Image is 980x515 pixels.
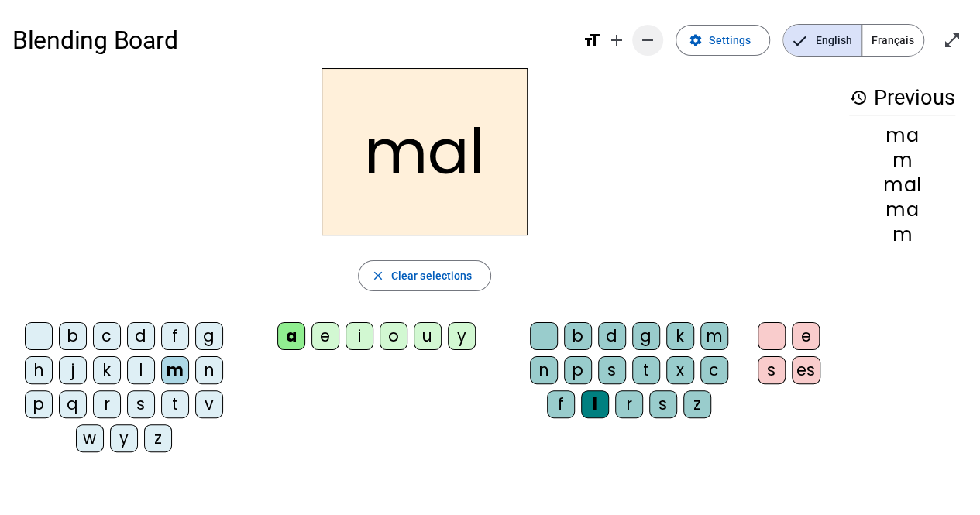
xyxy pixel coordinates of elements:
[110,424,138,452] div: y
[127,356,155,384] div: l
[547,390,575,418] div: f
[792,322,820,350] div: e
[414,322,442,350] div: u
[161,356,189,384] div: m
[649,390,677,418] div: s
[322,68,528,235] h2: mal
[12,15,570,65] h1: Blending Board
[59,356,87,384] div: j
[689,33,703,47] mat-icon: settings
[700,356,728,384] div: c
[700,322,728,350] div: m
[849,151,955,170] div: m
[144,424,172,452] div: z
[391,266,473,285] span: Clear selections
[311,322,339,350] div: e
[127,390,155,418] div: s
[849,225,955,244] div: m
[601,25,632,56] button: Increase font size
[583,31,601,50] mat-icon: format_size
[346,322,373,350] div: i
[195,390,223,418] div: v
[25,390,53,418] div: p
[93,390,121,418] div: r
[783,25,861,56] span: English
[25,356,53,384] div: h
[564,322,592,350] div: b
[937,25,968,56] button: Enter full screen
[195,322,223,350] div: g
[849,88,868,107] mat-icon: history
[530,356,558,384] div: n
[638,31,657,50] mat-icon: remove
[93,356,121,384] div: k
[598,356,626,384] div: s
[632,25,663,56] button: Decrease font size
[607,31,626,50] mat-icon: add
[195,356,223,384] div: n
[666,322,694,350] div: k
[782,24,924,57] mat-button-toggle-group: Language selection
[683,390,711,418] div: z
[93,322,121,350] div: c
[632,322,660,350] div: g
[849,126,955,145] div: ma
[358,260,492,291] button: Clear selections
[448,322,476,350] div: y
[792,356,820,384] div: es
[59,322,87,350] div: b
[127,322,155,350] div: d
[943,31,961,50] mat-icon: open_in_full
[76,424,104,452] div: w
[849,201,955,219] div: ma
[666,356,694,384] div: x
[598,322,626,350] div: d
[676,25,770,56] button: Settings
[277,322,305,350] div: a
[709,31,751,50] span: Settings
[161,322,189,350] div: f
[862,25,923,56] span: Français
[758,356,786,384] div: s
[380,322,407,350] div: o
[849,176,955,194] div: mal
[581,390,609,418] div: l
[632,356,660,384] div: t
[371,269,385,283] mat-icon: close
[59,390,87,418] div: q
[161,390,189,418] div: t
[564,356,592,384] div: p
[849,81,955,115] h3: Previous
[615,390,643,418] div: r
